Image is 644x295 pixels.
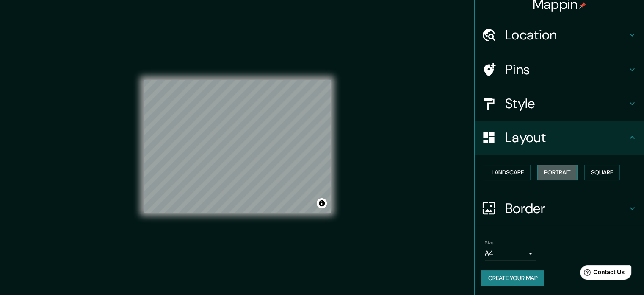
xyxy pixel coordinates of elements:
[485,239,494,246] label: Size
[579,2,586,9] img: pin-icon.png
[317,198,327,208] button: Toggle attribution
[505,26,627,43] h4: Location
[144,80,331,213] canvas: Map
[505,61,627,78] h4: Pins
[475,53,644,87] div: Pins
[537,165,578,180] button: Portrait
[485,247,536,260] div: A4
[584,165,620,180] button: Square
[505,129,627,146] h4: Layout
[485,165,531,180] button: Landscape
[569,262,635,286] iframe: Help widget launcher
[475,87,644,121] div: Style
[505,95,627,112] h4: Style
[475,18,644,52] div: Location
[475,191,644,225] div: Border
[481,270,544,286] button: Create your map
[475,121,644,155] div: Layout
[505,200,627,217] h4: Border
